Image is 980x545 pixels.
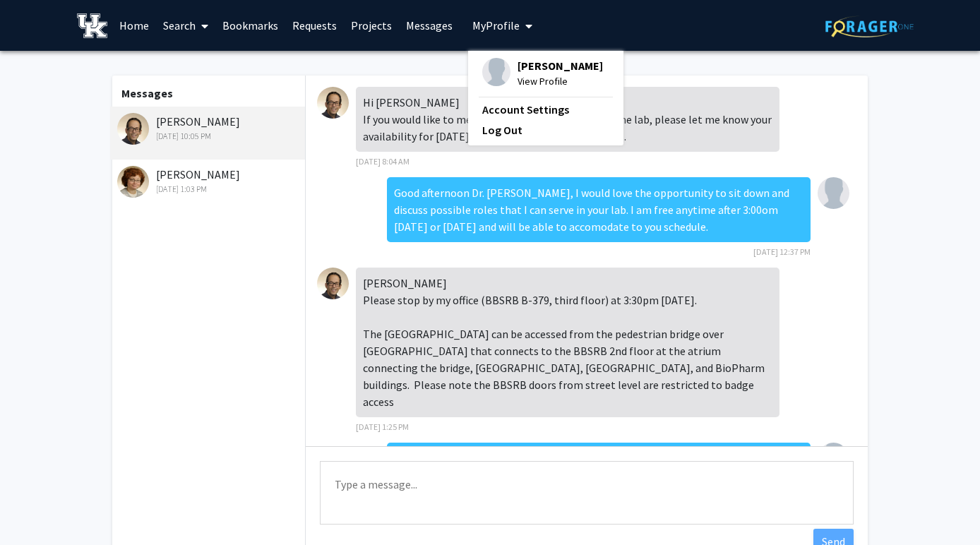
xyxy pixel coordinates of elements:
img: Krithik Nadimpally [818,443,849,474]
div: Hi [PERSON_NAME] If you would like to meet to discuss opportunities in the lab, please let me kno... [356,87,779,152]
img: Jonathan Satin [317,268,349,299]
img: Emilia Galperin [117,166,149,198]
a: Projects [344,1,399,50]
span: [DATE] 12:37 PM [753,246,811,257]
div: Good afternoon Dr. [PERSON_NAME], I would love the opportunity to sit down and discuss possible r... [387,177,811,242]
div: [PERSON_NAME] [117,113,301,143]
a: Account Settings [482,101,609,118]
div: Profile Picture[PERSON_NAME]View Profile [482,58,603,89]
img: University of Kentucky Logo [77,13,107,38]
img: Krithik Nadimpally [818,177,849,209]
div: [PERSON_NAME] [117,166,301,196]
span: [DATE] 1:25 PM [356,421,409,432]
img: Jonathan Satin [117,113,149,145]
a: Bookmarks [215,1,285,50]
img: Jonathan Satin [317,87,349,119]
a: Search [156,1,215,50]
a: Requests [285,1,344,50]
span: My Profile [472,18,520,32]
span: [DATE] 8:04 AM [356,156,410,167]
div: [DATE] 1:03 PM [117,183,301,196]
span: View Profile [518,73,603,89]
a: Log Out [482,121,609,138]
b: Messages [121,86,173,100]
a: Messages [399,1,460,50]
textarea: Message [320,461,854,525]
img: Profile Picture [482,58,510,86]
div: [PERSON_NAME] Please stop by my office (BBSRB B-379, third floor) at 3:30pm [DATE]. The [GEOGRAPH... [356,268,779,417]
img: ForagerOne Logo [825,16,914,37]
div: [DATE] 10:05 PM [117,130,301,143]
iframe: Chat [11,481,60,534]
span: [PERSON_NAME] [518,58,603,73]
a: Home [112,1,156,50]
